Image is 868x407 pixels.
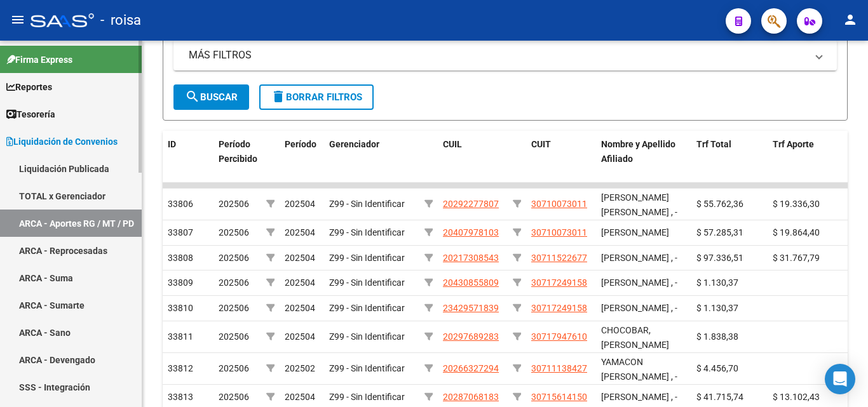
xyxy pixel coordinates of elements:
[285,253,315,263] span: 202504
[531,253,587,263] span: 30711522677
[168,303,193,313] span: 33810
[601,357,677,382] span: YAMACON [PERSON_NAME] , -
[168,331,193,342] span: 33811
[329,392,405,402] span: Z99 - Sin Identificar
[531,199,587,209] span: 30710073011
[531,277,587,288] span: 30717249158
[6,135,118,149] span: Liquidación de Convenios
[285,277,315,288] span: 202504
[768,131,844,187] datatable-header-cell: Trf Aporte
[168,139,176,149] span: ID
[601,325,669,350] span: CHOCOBAR, [PERSON_NAME]
[601,139,675,164] span: Nombre y Apellido Afiliado
[168,363,193,373] span: 33812
[168,253,193,263] span: 33808
[696,303,738,313] span: $ 1.130,37
[219,331,249,342] span: 202506
[773,392,820,402] span: $ 13.102,43
[696,199,743,209] span: $ 55.762,36
[285,227,315,237] span: 202504
[601,392,677,402] span: [PERSON_NAME] , -
[6,53,72,67] span: Firma Express
[601,277,677,288] span: [PERSON_NAME] , -
[285,392,315,402] span: 202504
[691,131,768,187] datatable-header-cell: Trf Total
[189,48,806,62] mat-panel-title: MÁS FILTROS
[443,199,499,209] span: 20292277807
[185,91,238,103] span: Buscar
[163,131,214,187] datatable-header-cell: ID
[285,363,315,373] span: 202502
[6,80,52,94] span: Reportes
[531,227,587,237] span: 30710073011
[219,139,257,164] span: Período Percibido
[531,363,587,373] span: 30711138427
[696,227,743,237] span: $ 57.285,31
[285,139,316,149] span: Período
[329,139,379,149] span: Gerenciador
[531,303,587,313] span: 30717249158
[329,199,405,209] span: Z99 - Sin Identificar
[285,303,315,313] span: 202504
[443,277,499,288] span: 20430855809
[6,107,55,121] span: Tesorería
[438,131,508,187] datatable-header-cell: CUIL
[773,199,820,209] span: $ 19.336,30
[280,131,324,187] datatable-header-cell: Período
[773,227,820,237] span: $ 19.864,40
[271,89,286,104] mat-icon: delete
[601,303,677,313] span: [PERSON_NAME] , -
[259,84,374,110] button: Borrar Filtros
[825,364,855,394] div: Open Intercom Messenger
[443,331,499,342] span: 20297689283
[443,303,499,313] span: 23429571839
[443,139,462,149] span: CUIL
[271,91,362,103] span: Borrar Filtros
[596,131,691,187] datatable-header-cell: Nombre y Apellido Afiliado
[696,277,738,288] span: $ 1.130,37
[696,331,738,342] span: $ 1.838,38
[168,199,193,209] span: 33806
[696,139,731,149] span: Trf Total
[219,277,249,288] span: 202506
[329,303,405,313] span: Z99 - Sin Identificar
[10,12,25,27] mat-icon: menu
[696,253,743,263] span: $ 97.336,51
[219,363,249,373] span: 202506
[601,192,677,217] span: [PERSON_NAME] [PERSON_NAME] , -
[219,392,249,402] span: 202506
[285,331,315,342] span: 202504
[173,40,837,70] mat-expansion-panel-header: MÁS FILTROS
[329,227,405,237] span: Z99 - Sin Identificar
[168,392,193,402] span: 33813
[219,253,249,263] span: 202506
[531,331,587,342] span: 30717947610
[173,84,249,110] button: Buscar
[843,12,858,27] mat-icon: person
[168,277,193,288] span: 33809
[443,253,499,263] span: 20217308543
[168,227,193,237] span: 33807
[219,227,249,237] span: 202506
[443,392,499,402] span: 20287068183
[100,6,141,34] span: - roisa
[531,139,551,149] span: CUIT
[531,392,587,402] span: 30715614150
[214,131,261,187] datatable-header-cell: Período Percibido
[443,363,499,373] span: 20266327294
[219,303,249,313] span: 202506
[696,392,743,402] span: $ 41.715,74
[329,363,405,373] span: Z99 - Sin Identificar
[601,227,669,237] span: [PERSON_NAME]
[324,131,419,187] datatable-header-cell: Gerenciador
[773,139,814,149] span: Trf Aporte
[329,331,405,342] span: Z99 - Sin Identificar
[185,89,200,104] mat-icon: search
[601,253,677,263] span: [PERSON_NAME] , -
[219,199,249,209] span: 202506
[443,227,499,237] span: 20407978103
[773,253,820,263] span: $ 31.767,79
[526,131,596,187] datatable-header-cell: CUIT
[696,363,738,373] span: $ 4.456,70
[329,277,405,288] span: Z99 - Sin Identificar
